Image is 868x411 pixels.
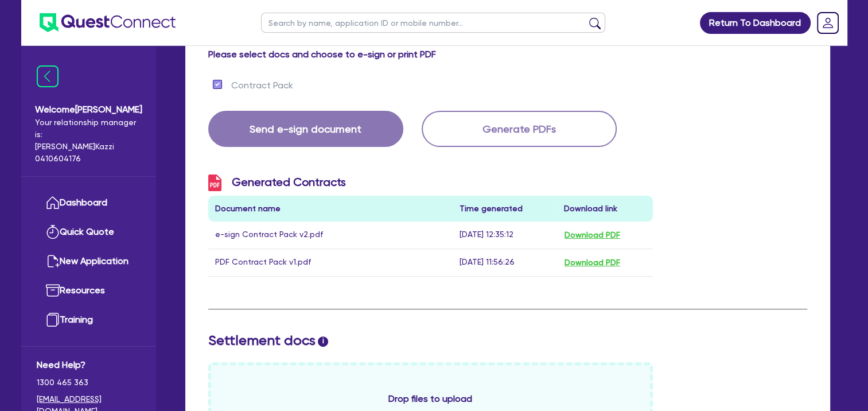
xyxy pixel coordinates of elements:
button: Send e-sign document [208,111,403,147]
span: 1300 465 363 [37,377,141,389]
button: Download PDF [564,228,621,242]
span: i [318,336,328,347]
a: Return To Dashboard [700,12,811,34]
span: Welcome [PERSON_NAME] [35,103,142,117]
img: icon-menu-close [37,65,59,87]
img: resources [46,284,60,297]
th: Time generated [453,196,557,222]
label: Contract Pack [231,79,293,92]
td: e-sign Contract Pack v2.pdf [208,222,453,249]
a: Training [37,305,141,335]
td: [DATE] 12:35:12 [453,222,557,249]
a: Dashboard [37,188,141,218]
span: Your relationship manager is: [PERSON_NAME] Kazzi 0410604176 [35,117,142,165]
span: Drop files to upload [388,392,472,406]
th: Download link [557,196,653,222]
img: quest-connect-logo-blue [40,13,176,32]
h3: Generated Contracts [208,175,653,191]
td: PDF Contract Pack v1.pdf [208,249,453,276]
td: [DATE] 11:56:26 [453,249,557,276]
img: new-application [46,254,60,268]
h2: Settlement docs [208,332,807,349]
img: icon-pdf [208,175,221,191]
button: Generate PDFs [422,111,617,147]
img: training [46,313,60,327]
a: Resources [37,276,141,305]
a: Dropdown toggle [813,8,843,38]
a: Quick Quote [37,218,141,247]
button: Download PDF [564,256,621,269]
a: New Application [37,247,141,276]
h4: Please select docs and choose to e-sign or print PDF [208,49,807,60]
img: quick-quote [46,225,60,239]
input: Search by name, application ID or mobile number... [261,13,605,33]
span: Need Help? [37,358,141,372]
th: Document name [208,196,453,222]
